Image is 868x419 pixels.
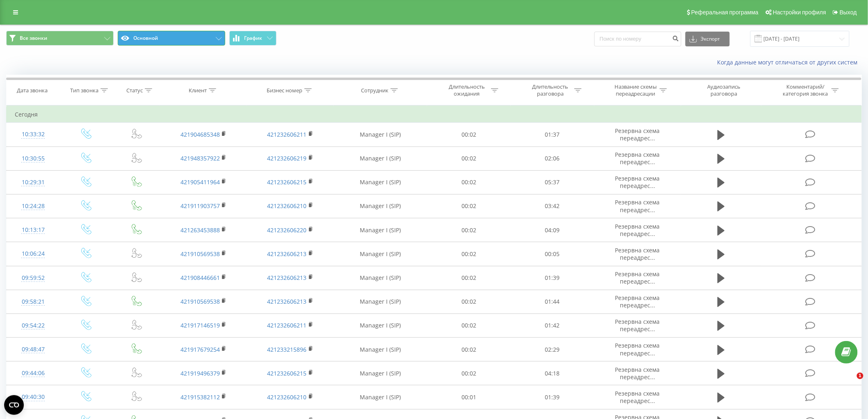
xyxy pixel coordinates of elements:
[15,365,52,381] div: 09:44:06
[180,393,220,401] a: 421915382112
[511,123,594,147] td: 01:37
[333,314,427,337] td: Manager I (SIP)
[427,170,511,194] td: 00:02
[697,83,751,97] div: Аудиозапись разговора
[615,246,660,261] span: Резервна схема переадрес...
[4,395,24,415] button: Open CMP widget
[427,218,511,242] td: 00:02
[333,266,427,290] td: Manager I (SIP)
[615,174,660,190] span: Резервна схема переадрес...
[840,9,857,16] span: Выход
[267,226,307,234] a: 421232606220
[20,35,47,41] span: Все звонки
[427,194,511,218] td: 00:02
[15,294,52,310] div: 09:58:21
[267,154,307,162] a: 421232606219
[445,83,489,97] div: Длительность ожидания
[427,123,511,147] td: 00:02
[333,170,427,194] td: Manager I (SIP)
[180,298,220,305] a: 421910569538
[511,338,594,362] td: 02:29
[15,341,52,357] div: 09:48:47
[615,222,660,238] span: Резервна схема переадрес...
[15,198,52,214] div: 10:24:28
[615,341,660,357] span: Резервна схема переадрес...
[528,83,572,97] div: Длительность разговора
[615,151,660,166] span: Резервна схема переадрес...
[594,32,681,46] input: Поиск по номеру
[615,389,660,405] span: Резервна схема переадрес...
[427,147,511,170] td: 00:02
[615,318,660,333] span: Резервна схема переадрес...
[15,174,52,190] div: 10:29:31
[427,385,511,409] td: 00:01
[229,31,276,46] button: График
[333,385,427,409] td: Manager I (SIP)
[15,389,52,405] div: 09:40:30
[15,270,52,286] div: 09:59:52
[267,202,307,210] a: 421232606210
[267,369,307,377] a: 421232606215
[691,9,758,16] span: Реферальная программа
[615,198,660,213] span: Резервна схема переадрес...
[267,178,307,186] a: 421232606215
[333,242,427,266] td: Manager I (SIP)
[427,314,511,337] td: 00:02
[615,366,660,381] span: Резервна схема переадрес...
[511,266,594,290] td: 01:39
[15,318,52,334] div: 09:54:22
[615,270,660,285] span: Резервна схема переадрес...
[70,87,98,94] div: Тип звонка
[267,346,307,353] a: 421233215896
[614,83,658,97] div: Название схемы переадресации
[267,298,307,305] a: 421232606213
[15,126,52,142] div: 10:33:32
[118,31,225,46] button: Основной
[180,369,220,377] a: 421919496379
[333,194,427,218] td: Manager I (SIP)
[189,87,207,94] div: Клиент
[511,362,594,385] td: 04:18
[180,250,220,258] a: 421910569538
[511,290,594,314] td: 01:44
[7,106,862,123] td: Сегодня
[427,290,511,314] td: 00:02
[15,151,52,167] div: 10:30:55
[180,321,220,329] a: 421917146519
[180,131,220,138] a: 421904685348
[773,9,826,16] span: Настройки профиля
[615,127,660,142] span: Резервна схема переадрес...
[333,123,427,147] td: Manager I (SIP)
[333,338,427,362] td: Manager I (SIP)
[511,218,594,242] td: 04:09
[840,373,860,392] iframe: Intercom live chat
[180,346,220,353] a: 421917679254
[267,87,302,94] div: Бизнес номер
[615,294,660,309] span: Резервна схема переадрес...
[333,362,427,385] td: Manager I (SIP)
[717,58,862,66] a: Когда данные могут отличаться от других систем
[511,170,594,194] td: 05:37
[267,250,307,258] a: 421232606213
[244,35,263,41] span: График
[267,131,307,138] a: 421232606211
[427,242,511,266] td: 00:02
[17,87,48,94] div: Дата звонка
[511,242,594,266] td: 00:05
[267,393,307,401] a: 421232606210
[15,222,52,238] div: 10:13:17
[333,290,427,314] td: Manager I (SIP)
[781,83,829,97] div: Комментарий/категория звонка
[511,385,594,409] td: 01:39
[180,178,220,186] a: 421905411964
[427,362,511,385] td: 00:02
[685,32,730,46] button: Экспорт
[511,147,594,170] td: 02:06
[15,246,52,262] div: 10:06:24
[857,373,863,379] span: 1
[180,274,220,282] a: 421908446661
[427,338,511,362] td: 00:02
[511,194,594,218] td: 03:42
[180,226,220,234] a: 421263453888
[180,202,220,210] a: 421911903757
